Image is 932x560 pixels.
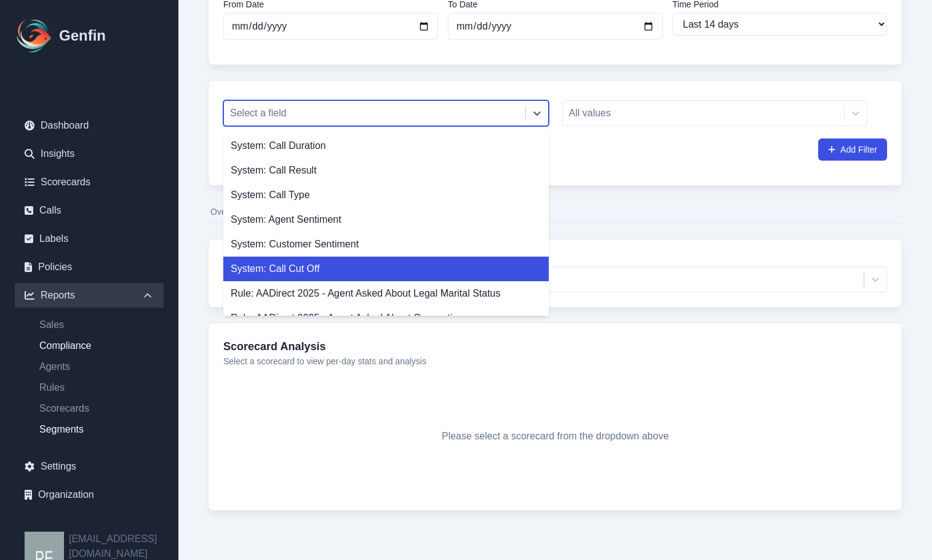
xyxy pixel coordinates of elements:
img: Logo [15,16,54,55]
a: Policies [15,255,164,279]
h4: Scorecard Analysis [223,338,887,355]
div: System: Call Result [223,158,549,183]
div: System: Call Cut Off [223,257,549,281]
div: System: Call Type [223,183,549,207]
a: Rules [30,380,164,395]
h1: Genfin [59,26,106,46]
a: Insights [15,142,164,166]
a: Sales [30,318,164,332]
div: System: Agent Sentiment [223,207,549,232]
a: Compliance [30,338,164,353]
a: Agents [30,359,164,374]
a: Dashboard [15,113,164,138]
a: Scorecards [30,401,164,416]
a: Settings [15,454,164,479]
div: System: Customer Sentiment [223,232,549,257]
p: Please select a scorecard from the dropdown above [442,429,669,444]
p: Select a scorecard to view per-day stats and analysis [223,355,887,367]
a: Organization [15,482,164,507]
div: System: Call Duration [223,134,549,158]
div: Rule: AADirect 2025 - Agent Asked About Occupation [223,306,549,330]
a: Calls [15,198,164,223]
label: Scorecard [223,254,887,266]
div: Reports [15,283,164,308]
a: Scorecards [15,170,164,194]
a: Segments [30,422,164,437]
div: Rule: AADirect 2025 - Agent Asked About Legal Marital Status [223,281,549,306]
button: Add Filter [818,138,887,161]
a: Labels [15,226,164,251]
button: Overview [208,201,249,224]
